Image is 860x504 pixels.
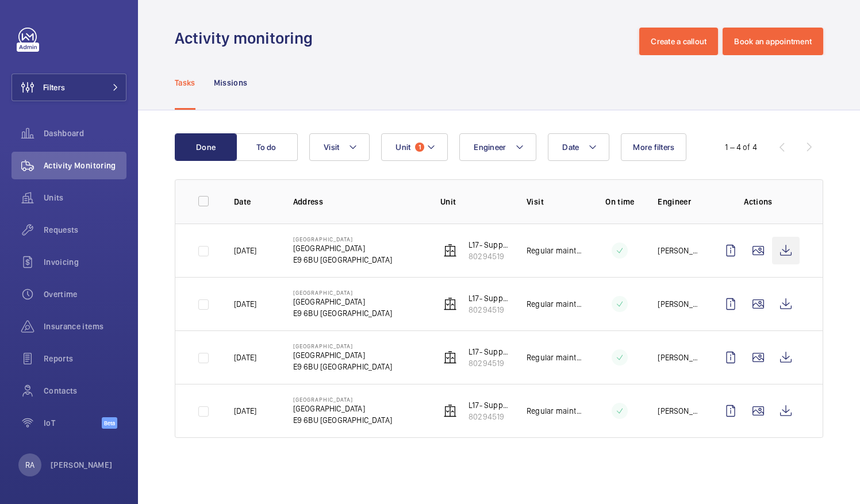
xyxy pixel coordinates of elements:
[396,143,410,152] span: Unit
[548,133,609,161] button: Date
[293,254,392,266] p: E9 6BU [GEOGRAPHIC_DATA]
[562,143,579,152] span: Date
[11,74,126,101] button: Filters
[381,133,448,161] button: Unit1
[234,298,256,310] p: [DATE]
[725,141,757,153] div: 1 – 4 of 4
[293,289,392,296] p: [GEOGRAPHIC_DATA]
[44,417,102,429] span: IoT
[44,288,126,300] span: Overtime
[234,245,256,256] p: [DATE]
[175,28,320,49] h1: Activity monitoring
[527,352,582,363] p: Regular maintenance
[658,405,698,417] p: [PERSON_NAME]
[474,143,506,152] span: Engineer
[527,405,582,417] p: Regular maintenance
[293,343,392,349] p: [GEOGRAPHIC_DATA]
[658,245,698,256] p: [PERSON_NAME]
[658,196,698,207] p: Engineer
[293,296,392,307] p: [GEOGRAPHIC_DATA]
[443,351,457,364] img: elevator.svg
[459,133,536,161] button: Engineer
[44,353,126,364] span: Reports
[527,245,582,256] p: Regular maintenance
[293,349,392,361] p: [GEOGRAPHIC_DATA]
[293,414,392,426] p: E9 6BU [GEOGRAPHIC_DATA]
[293,396,392,403] p: [GEOGRAPHIC_DATA]
[293,361,392,372] p: E9 6BU [GEOGRAPHIC_DATA]
[44,128,126,139] span: Dashboard
[175,77,195,89] p: Tasks
[469,239,508,251] p: L17- Supplies Good
[102,417,117,429] span: Beta
[469,251,508,262] p: 80294519
[44,224,126,236] span: Requests
[639,28,718,55] button: Create a callout
[234,405,256,417] p: [DATE]
[633,143,674,152] span: More filters
[234,352,256,363] p: [DATE]
[723,28,823,55] button: Book an appointment
[469,399,508,411] p: L17- Supplies Good
[293,236,392,243] p: [GEOGRAPHIC_DATA]
[44,160,126,171] span: Activity Monitoring
[43,82,65,93] span: Filters
[44,385,126,397] span: Contacts
[293,403,392,414] p: [GEOGRAPHIC_DATA]
[214,77,248,89] p: Missions
[621,133,686,161] button: More filters
[600,196,639,207] p: On time
[469,293,508,304] p: L17- Supplies Good
[527,196,582,207] p: Visit
[175,133,237,161] button: Done
[293,307,392,319] p: E9 6BU [GEOGRAPHIC_DATA]
[236,133,298,161] button: To do
[527,298,582,310] p: Regular maintenance
[44,256,126,268] span: Invoicing
[443,404,457,418] img: elevator.svg
[469,411,508,422] p: 80294519
[293,196,423,207] p: Address
[469,357,508,369] p: 80294519
[658,298,698,310] p: [PERSON_NAME]
[234,196,275,207] p: Date
[293,243,392,254] p: [GEOGRAPHIC_DATA]
[324,143,339,152] span: Visit
[440,196,508,207] p: Unit
[443,297,457,311] img: elevator.svg
[717,196,800,207] p: Actions
[469,304,508,316] p: 80294519
[469,346,508,357] p: L17- Supplies Good
[51,459,113,471] p: [PERSON_NAME]
[658,352,698,363] p: [PERSON_NAME]
[25,459,34,471] p: RA
[415,143,424,152] span: 1
[443,244,457,257] img: elevator.svg
[44,321,126,332] span: Insurance items
[44,192,126,203] span: Units
[309,133,370,161] button: Visit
